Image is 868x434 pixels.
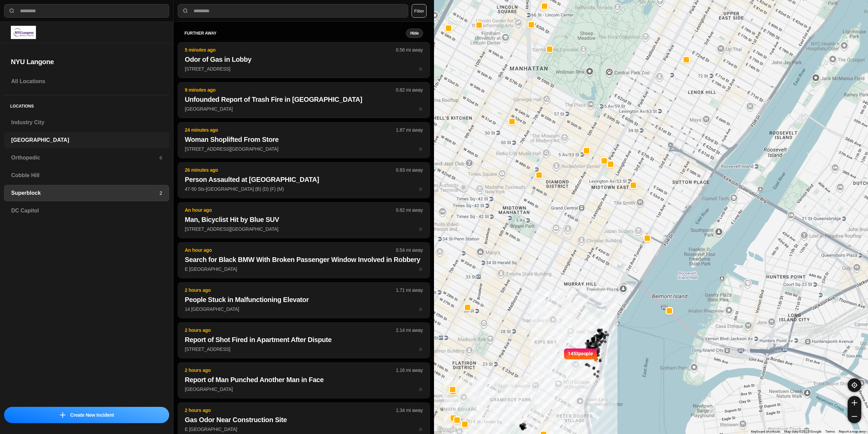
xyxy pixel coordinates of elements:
[851,382,857,388] img: recenter
[396,327,423,334] p: 2.14 mi away
[185,407,396,414] p: 2 hours ago
[751,429,780,434] button: Keyboard shortcuts
[4,150,169,166] a: Orthopedic6
[418,106,423,112] span: star
[563,347,568,362] img: notch
[418,226,423,232] span: star
[185,426,423,433] p: E [GEOGRAPHIC_DATA]
[178,146,430,152] a: 24 minutes ago1.87 mi awayWoman Shoplifted From Store[STREET_ADDRESS][GEOGRAPHIC_DATA]star
[11,118,162,127] h3: Industry City
[178,322,430,358] button: 2 hours ago2.14 mi awayReport of Shot Fired in Apartment After Dispute[STREET_ADDRESS]star
[396,127,423,133] p: 1.87 mi away
[178,42,430,78] button: 5 minutes ago0.56 mi awayOdor of Gas in Lobby[STREET_ADDRESS]star
[418,427,423,432] span: star
[178,346,430,352] a: 2 hours ago2.14 mi awayReport of Shot Fired in Apartment After Dispute[STREET_ADDRESS]star
[184,31,406,36] h5: further away
[178,266,430,272] a: An hour ago0.54 mi awaySearch for Black BMW With Broken Passenger Window Involved in RobberyE [GE...
[185,415,423,424] h2: Gas Odor Near Construction Site
[185,65,423,72] p: [STREET_ADDRESS]
[11,189,159,197] h3: Superblock
[178,66,430,72] a: 5 minutes ago0.56 mi awayOdor of Gas in Lobby[STREET_ADDRESS]star
[185,386,423,393] p: [GEOGRAPHIC_DATA]
[593,347,598,362] img: notch
[848,378,861,392] button: recenter
[185,55,423,64] h2: Odor of Gas in Lobby
[396,87,423,93] p: 0.82 mi away
[4,185,169,201] a: Superblock2
[182,7,189,14] img: search
[11,57,162,67] h2: NYU Langone
[178,122,430,158] button: 24 minutes ago1.87 mi awayWoman Shoplifted From Store[STREET_ADDRESS][GEOGRAPHIC_DATA]star
[11,154,159,162] h3: Orthopedic
[178,82,430,118] button: 9 minutes ago0.82 mi awayUnfounded Report of Trash Fire in [GEOGRAPHIC_DATA][GEOGRAPHIC_DATA]star
[852,400,857,405] img: zoom-in
[159,190,162,196] p: 2
[178,242,430,278] button: An hour ago0.54 mi awaySearch for Black BMW With Broken Passenger Window Involved in RobberyE [GE...
[185,106,423,112] p: [GEOGRAPHIC_DATA]
[4,132,169,148] a: [GEOGRAPHIC_DATA]
[418,346,423,352] span: star
[418,386,423,392] span: star
[185,146,423,152] p: [STREET_ADDRESS][GEOGRAPHIC_DATA]
[418,306,423,312] span: star
[410,31,419,36] small: Hide
[4,114,169,131] a: Industry City
[436,425,458,434] a: Open this area in Google Maps (opens a new window)
[418,186,423,192] span: star
[4,73,169,90] a: All Locations
[396,407,423,414] p: 1.34 mi away
[159,154,162,161] p: 6
[11,26,36,39] img: logo
[185,127,396,133] p: 24 minutes ago
[11,171,162,180] h3: Cobble Hill
[185,367,396,374] p: 2 hours ago
[396,207,423,213] p: 0.62 mi away
[784,430,821,433] span: Map data ©2025 Google
[185,287,396,294] p: 2 hours ago
[185,135,423,144] h2: Woman Shoplifted From Store
[185,207,396,213] p: An hour ago
[185,167,396,173] p: 26 minutes ago
[396,46,423,53] p: 0.56 mi away
[8,7,15,14] img: search
[185,335,423,344] h2: Report of Shot Fired in Apartment After Dispute
[178,106,430,112] a: 9 minutes ago0.82 mi awayUnfounded Report of Trash Fire in [GEOGRAPHIC_DATA][GEOGRAPHIC_DATA]star
[178,306,430,312] a: 2 hours ago1.71 mi awayPeople Stuck in Malfunctioning Elevator14 [GEOGRAPHIC_DATA]star
[406,29,423,38] button: Hide
[178,162,430,198] button: 26 minutes ago0.83 mi awayPerson Assaulted at [GEOGRAPHIC_DATA]47-50 Sts-[GEOGRAPHIC_DATA] (B) (D...
[178,426,430,432] a: 2 hours ago1.34 mi awayGas Odor Near Construction SiteE [GEOGRAPHIC_DATA]star
[418,146,423,152] span: star
[185,327,396,334] p: 2 hours ago
[185,226,423,232] p: [STREET_ADDRESS][GEOGRAPHIC_DATA]
[848,396,861,410] button: zoom-in
[568,350,593,365] p: 1453 people
[4,167,169,184] a: Cobble Hill
[178,282,430,318] button: 2 hours ago1.71 mi awayPeople Stuck in Malfunctioning Elevator14 [GEOGRAPHIC_DATA]star
[185,186,423,192] p: 47-50 Sts-[GEOGRAPHIC_DATA] (B) (D) (F) (M)
[185,215,423,224] h2: Man, Bicyclist Hit by Blue SUV
[185,266,423,272] p: E [GEOGRAPHIC_DATA]
[848,410,861,423] button: zoom-out
[178,386,430,392] a: 2 hours ago1.16 mi awayReport of Man Punched Another Man in Face[GEOGRAPHIC_DATA]star
[418,66,423,72] span: star
[60,412,65,418] img: icon
[4,203,169,219] a: DC Capitol
[396,287,423,294] p: 1.71 mi away
[185,375,423,384] h2: Report of Man Punched Another Man in Face
[825,430,835,433] a: Terms (opens in new tab)
[178,186,430,192] a: 26 minutes ago0.83 mi awayPerson Assaulted at [GEOGRAPHIC_DATA]47-50 Sts-[GEOGRAPHIC_DATA] (B) (D...
[436,425,458,434] img: Google
[185,295,423,304] h2: People Stuck in Malfunctioning Elevator
[396,247,423,253] p: 0.54 mi away
[185,255,423,264] h2: Search for Black BMW With Broken Passenger Window Involved in Robbery
[178,362,430,398] button: 2 hours ago1.16 mi awayReport of Man Punched Another Man in Face[GEOGRAPHIC_DATA]star
[185,346,423,353] p: [STREET_ADDRESS]
[185,306,423,313] p: 14 [GEOGRAPHIC_DATA]
[852,414,857,419] img: zoom-out
[11,207,162,215] h3: DC Capitol
[185,87,396,93] p: 9 minutes ago
[185,46,396,53] p: 5 minutes ago
[185,175,423,184] h2: Person Assaulted at [GEOGRAPHIC_DATA]
[839,430,866,433] a: Report a map error
[70,412,114,418] p: Create New Incident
